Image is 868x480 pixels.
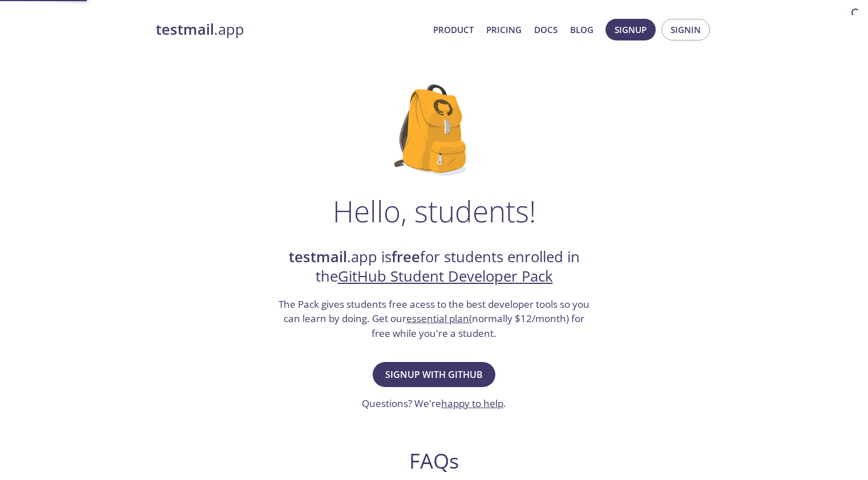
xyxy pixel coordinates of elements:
h1: Hello, students! [333,194,536,228]
h2: .app is for students enrolled in the [277,247,591,287]
span: Signup [615,22,647,37]
a: Pricing [486,22,522,37]
a: essential plan [406,312,469,325]
a: Docs [534,22,558,37]
h3: The Pack gives students free acess to the best developer tools so you can learn by doing. Get our... [277,297,591,341]
strong: testmail [156,19,214,39]
h2: FAQs [215,448,653,474]
button: Signin [661,19,710,40]
a: happy to help [441,397,503,410]
h3: Questions? We're . [362,396,506,411]
a: Product [433,22,474,37]
strong: free [391,247,420,267]
button: Signup [605,19,656,40]
span: Signin [671,22,701,37]
button: Signup with GitHub [373,362,495,387]
img: github-student-backpack.png [394,84,474,176]
span: Signup with GitHub [385,367,483,383]
a: Blog [570,22,594,37]
strong: testmail [289,247,347,267]
a: testmail.app [156,20,424,39]
a: GitHub Student Developer Pack [338,266,553,286]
